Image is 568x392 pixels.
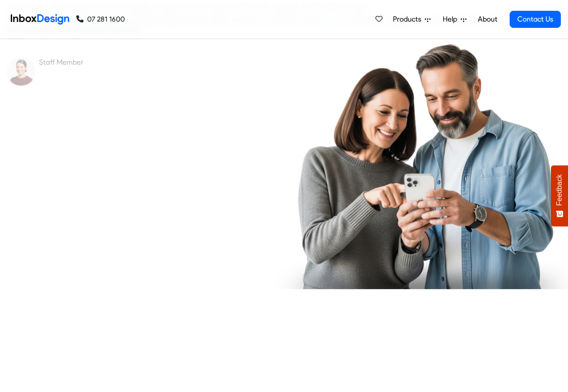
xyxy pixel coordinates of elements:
a: About [475,10,500,28]
span: Products [393,14,425,25]
a: Contact Us [510,11,561,28]
span: Help [443,14,461,25]
button: Feedback - Show survey [551,165,568,226]
img: staff_avatar.png [7,57,35,86]
div: Staff Member [39,57,277,68]
a: Help [439,10,470,28]
a: Products [389,10,434,28]
span: Feedback [555,174,564,206]
a: 07 281 1600 [76,14,125,25]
